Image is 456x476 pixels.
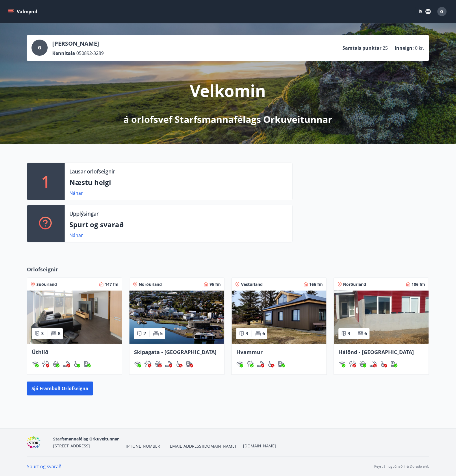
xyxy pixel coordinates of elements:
p: 1 [41,171,51,192]
img: Paella dish [129,291,224,344]
button: G [435,5,449,18]
img: 6gDcfMXiVBXXG0H6U6eM60D7nPrsl9g1x4qDF8XG.png [27,436,49,449]
img: pxcaIm5dSOV3FS4whs1soiYWTwFQvksT25a9J10C.svg [349,361,356,368]
span: Skipagata - [GEOGRAPHIC_DATA] [134,349,216,356]
span: G [440,8,444,15]
p: Upplýsingar [69,210,99,217]
div: Þráðlaust net [134,361,141,368]
span: 166 fm [309,281,323,287]
button: menu [7,6,40,17]
div: Heitur pottur [53,361,60,368]
p: Inneign : [395,45,414,51]
div: Hleðslustöð fyrir rafbíla [84,361,91,368]
div: Hleðslustöð fyrir rafbíla [391,361,398,368]
img: HJRyFFsYp6qjeUYhR4dAD8CaCEsnIFYZ05miwXoh.svg [134,361,141,368]
img: 8IYIKVZQyRlUC6HQIIUSdjpPGRncJsz2RzLgWvp4.svg [268,361,275,368]
img: nH7E6Gw2rvWFb8XaSdRp44dhkQaj4PJkOoRYItBQ.svg [278,361,285,368]
img: pxcaIm5dSOV3FS4whs1soiYWTwFQvksT25a9J10C.svg [144,361,151,368]
img: nH7E6Gw2rvWFb8XaSdRp44dhkQaj4PJkOoRYItBQ.svg [391,361,398,368]
span: 25 [383,45,388,51]
img: nH7E6Gw2rvWFb8XaSdRp44dhkQaj4PJkOoRYItBQ.svg [186,361,193,368]
div: Heitur pottur [359,361,366,368]
img: 8IYIKVZQyRlUC6HQIIUSdjpPGRncJsz2RzLgWvp4.svg [380,361,387,368]
span: 106 fm [412,281,425,287]
div: Reykingar / Vape [63,361,70,368]
img: h89QDIuHlAdpqTriuIvuEWkTH976fOgBEOOeu1mi.svg [53,361,60,368]
span: Suðurland [36,281,57,287]
img: HJRyFFsYp6qjeUYhR4dAD8CaCEsnIFYZ05miwXoh.svg [32,361,39,368]
span: 5 [160,331,163,337]
span: [STREET_ADDRESS] [53,443,90,449]
img: pxcaIm5dSOV3FS4whs1soiYWTwFQvksT25a9J10C.svg [247,361,254,368]
div: Gæludýr [349,361,356,368]
div: Gæludýr [247,361,254,368]
img: QNIUl6Cv9L9rHgMXwuzGLuiJOj7RKqxk9mBFPqjq.svg [165,361,172,368]
a: [DOMAIN_NAME] [243,443,276,449]
span: [PHONE_NUMBER] [126,444,162,449]
p: Keyrt á hugbúnaði frá Dorado ehf. [375,464,429,469]
p: Spurt og svarað [69,220,288,229]
span: 3 [246,331,248,337]
div: Heitur pottur [155,361,162,368]
span: 3 [41,331,44,337]
div: Gæludýr [144,361,151,368]
a: Spurt og svarað [27,464,62,470]
span: 0 kr. [415,45,425,51]
span: G [38,45,41,51]
p: Næstu helgi [69,177,288,187]
a: Nánar [69,232,83,238]
div: Aðgengi fyrir hjólastól [73,361,80,368]
span: Norðurland [343,281,366,287]
div: Aðgengi fyrir hjólastól [380,361,387,368]
span: Orlofseignir [27,266,58,273]
a: Nánar [69,190,83,196]
button: ÍS [416,6,434,17]
div: Þráðlaust net [236,361,243,368]
span: Vesturland [241,281,263,287]
div: Gæludýr [42,361,49,368]
img: pxcaIm5dSOV3FS4whs1soiYWTwFQvksT25a9J10C.svg [42,361,49,368]
div: Þráðlaust net [339,361,346,368]
p: Kennitala [52,50,75,56]
button: Sjá framboð orlofseigna [27,382,93,396]
span: Hálönd - [GEOGRAPHIC_DATA] [339,349,414,356]
span: 050892-3289 [76,50,104,56]
div: Aðgengi fyrir hjólastól [176,361,183,368]
img: QNIUl6Cv9L9rHgMXwuzGLuiJOj7RKqxk9mBFPqjq.svg [370,361,377,368]
img: nH7E6Gw2rvWFb8XaSdRp44dhkQaj4PJkOoRYItBQ.svg [84,361,91,368]
div: Reykingar / Vape [165,361,172,368]
img: Paella dish [334,291,429,344]
span: 95 fm [210,281,221,287]
div: Reykingar / Vape [257,361,264,368]
span: 6 [262,331,265,337]
div: Hleðslustöð fyrir rafbíla [186,361,193,368]
img: Paella dish [27,291,122,344]
img: HJRyFFsYp6qjeUYhR4dAD8CaCEsnIFYZ05miwXoh.svg [236,361,243,368]
p: [PERSON_NAME] [52,40,104,48]
img: 8IYIKVZQyRlUC6HQIIUSdjpPGRncJsz2RzLgWvp4.svg [73,361,80,368]
img: QNIUl6Cv9L9rHgMXwuzGLuiJOj7RKqxk9mBFPqjq.svg [257,361,264,368]
span: Norðurland [139,281,162,287]
div: Hleðslustöð fyrir rafbíla [278,361,285,368]
span: [EMAIL_ADDRESS][DOMAIN_NAME] [168,444,236,449]
p: Velkomin [190,79,266,101]
span: 8 [58,331,60,337]
img: Paella dish [232,291,327,344]
img: HJRyFFsYp6qjeUYhR4dAD8CaCEsnIFYZ05miwXoh.svg [339,361,346,368]
span: 2 [143,331,146,337]
img: h89QDIuHlAdpqTriuIvuEWkTH976fOgBEOOeu1mi.svg [155,361,162,368]
img: h89QDIuHlAdpqTriuIvuEWkTH976fOgBEOOeu1mi.svg [359,361,366,368]
div: Reykingar / Vape [370,361,377,368]
img: 8IYIKVZQyRlUC6HQIIUSdjpPGRncJsz2RzLgWvp4.svg [176,361,183,368]
p: Samtals punktar [343,45,382,51]
span: Úthlíð [32,349,48,356]
span: 6 [365,331,367,337]
div: Aðgengi fyrir hjólastól [268,361,275,368]
div: Þráðlaust net [32,361,39,368]
span: 3 [348,331,351,337]
span: Hvammur [236,349,263,356]
span: 147 fm [105,281,118,287]
span: Starfsmannafélag Orkuveitunnar [53,436,119,442]
img: QNIUl6Cv9L9rHgMXwuzGLuiJOj7RKqxk9mBFPqjq.svg [63,361,70,368]
p: Lausar orlofseignir [69,168,115,175]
